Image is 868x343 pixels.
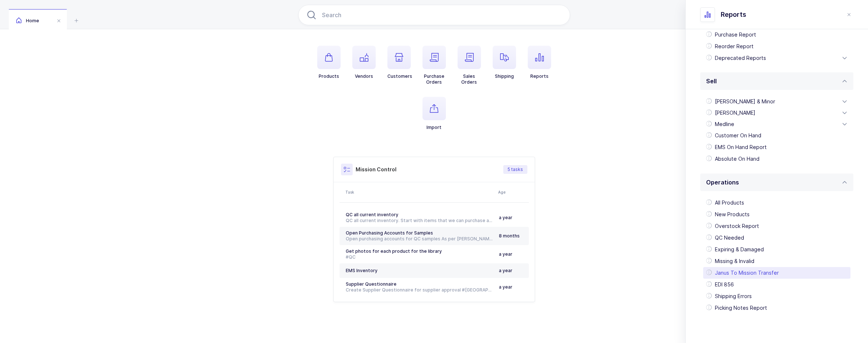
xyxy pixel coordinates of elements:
[703,96,850,107] div: [PERSON_NAME] & Minor
[703,141,850,153] div: EMS On Hand Report
[703,52,850,64] div: Deprecated Reports
[345,189,494,195] div: Task
[346,281,397,287] span: Supplier Questionnaire
[346,248,442,254] span: Get photos for each product for the library
[703,118,850,130] div: Medline
[458,46,481,85] button: SalesOrders
[721,10,746,19] span: Reports
[703,302,850,314] div: Picking Notes Report
[700,191,853,320] div: Operations
[528,46,551,79] button: Reports
[703,41,850,52] div: Reorder Report
[422,46,446,85] button: PurchaseOrders
[298,5,570,25] input: Search
[499,233,520,239] span: 8 months
[508,167,523,172] span: 5 tasks
[499,215,512,220] span: a year
[346,254,493,260] div: #QC
[16,18,39,23] span: Home
[499,268,512,273] span: a year
[352,46,376,79] button: Vendors
[700,72,853,90] div: Sell
[703,220,850,232] div: Overstock Report
[499,284,512,290] span: a year
[317,46,341,79] button: Products
[703,279,850,290] div: EDI 856
[703,255,850,267] div: Missing & Invalid
[703,197,850,209] div: All Products
[422,97,446,130] button: Import
[499,251,512,257] span: a year
[346,287,493,293] div: Create Supplier Questionnaire for supplier approval #[GEOGRAPHIC_DATA]
[700,174,853,191] div: Operations
[703,29,850,41] div: Purchase Report
[346,218,493,224] div: QC all current inventory. Start with items that we can purchase a sample from Schein. #[GEOGRAPHI...
[346,268,378,273] span: EMS Inventory
[703,209,850,220] div: New Products
[356,166,397,173] h3: Mission Control
[703,232,850,244] div: QC Needed
[346,230,433,236] span: Open Purchasing Accounts for Samples
[493,46,516,79] button: Shipping
[845,10,853,19] button: close drawer
[703,267,850,279] div: Janus To Mission Transfer
[498,189,527,195] div: Age
[703,244,850,255] div: Expiring & Damaged
[703,290,850,302] div: Shipping Errors
[703,153,850,165] div: Absolute On Hand
[387,46,412,79] button: Customers
[346,236,493,242] div: Open purchasing accounts for QC samples As per [PERSON_NAME], we had an account with [PERSON_NAME...
[346,212,398,217] span: QC all current inventory
[703,130,850,141] div: Customer On Hand
[700,90,853,171] div: Sell
[703,107,850,119] div: [PERSON_NAME]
